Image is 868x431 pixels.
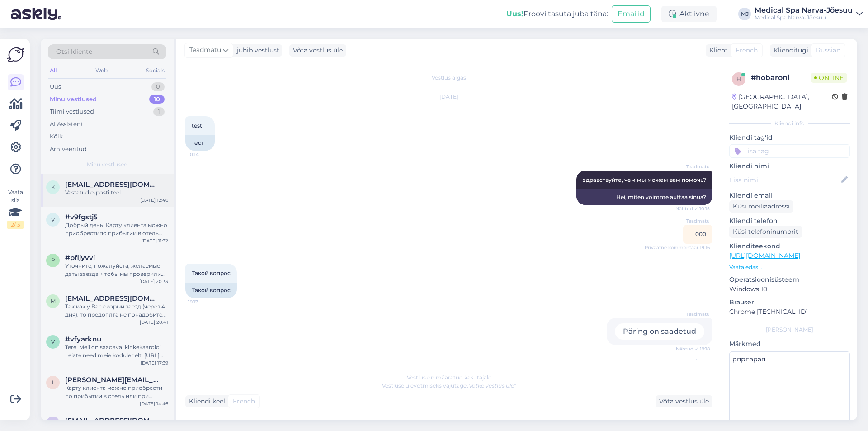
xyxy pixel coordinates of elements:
span: irina.malova1@outlook.com [65,376,159,384]
p: Vaata edasi ... [729,263,850,271]
img: Askly Logo [7,46,24,63]
span: Online [811,73,847,83]
span: Teadmatu [676,311,710,317]
div: [DATE] 12:46 [140,197,168,204]
span: French [736,46,758,55]
button: Emailid [612,5,651,23]
span: Vestlus on määratud kasutajale [407,374,491,381]
div: Уточните, пожалуйста, желаемые даты заезда, чтобы мы проверили наличие свободных номеров. Доплата... [65,262,168,278]
div: Web [94,65,109,76]
a: Medical Spa Narva-JõesuuMedical Spa Narva-Jõesuu [755,7,863,21]
p: Kliendi telefon [729,216,850,226]
div: [GEOGRAPHIC_DATA], [GEOGRAPHIC_DATA] [732,92,832,111]
div: Arhiveeritud [50,145,87,154]
div: 10 [149,95,165,104]
span: Teadmatu [189,45,221,55]
span: #v9fgstj5 [65,213,98,221]
div: Добрый день! Карту клиента можно приобрестипо прибытии в отель или при бронировании — она будет д... [65,221,168,237]
div: [PERSON_NAME] [729,326,850,334]
div: Vestlus algas [185,74,712,82]
span: p [51,257,55,264]
div: Päring on saadetud [615,323,704,340]
input: Lisa nimi [730,175,840,185]
div: Такой вопрос [185,283,237,298]
p: Märkmed [729,339,850,349]
span: 10:14 [188,151,222,158]
div: Socials [144,65,166,76]
span: Otsi kliente [56,47,92,57]
b: Uus! [506,9,524,18]
div: Vaata siia [7,188,24,229]
span: Teadmatu [676,163,710,170]
a: [URL][DOMAIN_NAME] [729,251,800,260]
p: Operatsioonisüsteem [729,275,850,284]
div: juhib vestlust [233,46,279,55]
div: Так как у Вас скорый заезд (через 4 дня), то предоплта не понадобится. Оплатить полную стоимость ... [65,303,168,319]
p: Klienditeekond [729,242,850,251]
div: [DATE] 20:33 [139,278,168,285]
div: Proovi tasuta juba täna: [506,9,608,19]
div: Карту клиента можно приобрести по прибытии в отель или при бронировании попросить добавитькарту к... [65,384,168,400]
div: Klienditugi [770,46,808,55]
span: #vfyarknu [65,335,101,343]
div: Tiimi vestlused [50,107,94,116]
span: здравствуйте, чем мы можем вам помочь? [583,176,706,183]
span: Privaatne kommentaar | 19:16 [645,244,710,251]
div: Minu vestlused [50,95,97,104]
div: 2 / 3 [7,221,24,229]
div: Võta vestlus üle [289,44,346,57]
span: Vestluse ülevõtmiseks vajutage [382,382,516,389]
div: Klient [706,46,728,55]
div: AI Assistent [50,120,83,129]
span: Nähtud ✓ 10:15 [675,205,710,212]
span: z [51,420,55,426]
span: Russian [816,46,840,55]
span: Nähtud ✓ 19:18 [676,346,710,352]
span: kaire.viil@gmail.com [65,180,159,189]
div: All [48,65,58,76]
div: Küsi telefoninumbrit [729,226,802,238]
div: Medical Spa Narva-Jõesuu [755,7,853,14]
span: 19:17 [188,298,222,305]
div: Aktiivne [661,6,717,22]
i: „Võtke vestlus üle” [467,382,516,389]
div: Tere. Meil on saadaval kinkekaardid! Leiate need meie kodulehelt: [URL][DOMAIN_NAME] [65,343,168,360]
div: Kliendi keel [185,397,225,406]
p: Windows 10 [729,284,850,294]
div: # hobaroni [751,72,811,83]
span: i [52,379,54,386]
div: [DATE] 20:41 [140,319,168,326]
p: Brauser [729,298,850,307]
span: m [51,298,56,304]
div: Küsi meiliaadressi [729,200,793,213]
div: Hei, miten voimme auttaa sinua? [576,189,712,205]
span: #pfljyvvi [65,254,95,262]
div: Vastatud e-posti teel [65,189,168,197]
div: Uus [50,82,61,91]
span: v [51,338,55,345]
div: [DATE] [185,93,712,101]
span: k [51,184,55,190]
div: [DATE] 17:39 [141,360,168,366]
span: zzen@list.ru [65,417,159,425]
div: [DATE] 11:32 [142,237,168,244]
span: mopsik73.vl@gmail.com [65,294,159,303]
p: Chrome [TECHNICAL_ID] [729,307,850,317]
span: Minu vestlused [87,161,127,169]
div: [DATE] 14:46 [140,400,168,407]
input: Lisa tag [729,144,850,158]
span: Такой вопрос [192,270,231,276]
span: French [233,397,255,406]
div: Kõik [50,132,63,141]
div: тест [185,135,215,151]
p: Kliendi tag'id [729,133,850,142]
p: Kliendi nimi [729,161,850,171]
span: Teadmatu [676,358,710,365]
div: 1 [153,107,165,116]
p: Kliendi email [729,191,850,200]
div: MJ [738,8,751,20]
div: Medical Spa Narva-Jõesuu [755,14,853,21]
span: 000 [695,231,706,237]
span: test [192,122,202,129]
div: Võta vestlus üle [656,395,712,407]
